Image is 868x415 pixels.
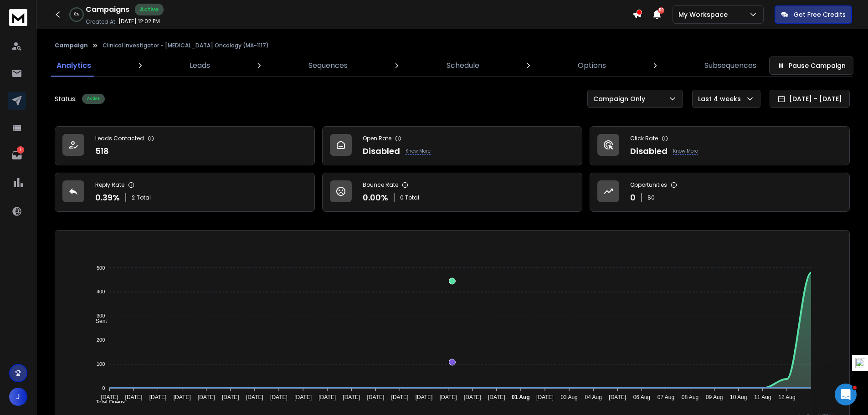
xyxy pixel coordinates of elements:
span: Sent [89,318,107,324]
span: Total Opens [89,399,125,405]
tspan: [DATE] [391,394,409,400]
tspan: 200 [97,337,105,343]
p: Leads Contacted [95,135,144,142]
tspan: [DATE] [609,394,626,400]
p: Campaign Only [593,94,649,103]
span: 50 [658,7,664,14]
a: Schedule [441,55,485,77]
p: Schedule [447,60,479,71]
tspan: [DATE] [318,394,336,400]
div: Active [135,4,164,15]
p: Clinical Investigator - [MEDICAL_DATA] Oncology (MA-1117) [103,42,269,49]
button: [DATE] - [DATE] [770,90,850,108]
p: Created At: [86,18,117,26]
button: Pause Campaign [769,56,853,75]
tspan: 0 [102,385,105,391]
p: Disabled [630,145,668,158]
a: 1 [8,146,26,164]
p: Options [578,60,606,71]
tspan: 09 Aug [706,394,723,400]
tspan: [DATE] [101,394,118,400]
button: J [9,388,27,406]
tspan: [DATE] [367,394,384,400]
a: Sequences [303,55,353,77]
p: Status: [55,94,77,103]
h1: Campaigns [86,4,129,15]
a: Open RateDisabledKnow More [322,126,582,165]
tspan: [DATE] [270,394,288,400]
a: Subsequences [699,55,762,77]
p: Reply Rate [95,181,124,189]
iframe: Intercom live chat [835,384,857,405]
p: Sequences [308,60,348,71]
p: Leads [190,60,210,71]
p: 0.39 % [95,191,120,204]
tspan: 400 [97,289,105,295]
tspan: [DATE] [488,394,505,400]
tspan: 12 Aug [778,394,795,400]
p: Open Rate [363,135,391,142]
tspan: 300 [97,313,105,318]
tspan: 06 Aug [633,394,650,400]
tspan: 04 Aug [585,394,601,400]
p: Subsequences [704,60,756,71]
p: Know More [673,148,698,155]
p: 0 Total [400,194,419,201]
tspan: 10 Aug [730,394,747,400]
p: My Workspace [678,10,731,19]
p: Bounce Rate [363,181,398,189]
tspan: [DATE] [149,394,167,400]
tspan: [DATE] [222,394,239,400]
tspan: 01 Aug [512,394,530,400]
a: Bounce Rate0.00%0 Total [322,173,582,212]
span: 2 [132,194,135,201]
tspan: [DATE] [536,394,554,400]
tspan: 11 Aug [754,394,771,400]
a: Leads Contacted518 [55,126,315,165]
span: Total [137,194,151,201]
tspan: 100 [97,361,105,367]
div: Active [82,94,105,104]
p: Opportunities [630,181,667,189]
a: Leads [184,55,216,77]
tspan: [DATE] [440,394,457,400]
button: Get Free Credits [775,5,852,24]
p: 1 [17,146,24,154]
a: Reply Rate0.39%2Total [55,173,315,212]
p: Get Free Credits [794,10,846,19]
p: 518 [95,145,109,158]
p: [DATE] 12:02 PM [118,18,160,25]
tspan: [DATE] [343,394,360,400]
p: Disabled [363,145,400,158]
a: Options [572,55,611,77]
img: logo [9,9,27,26]
button: Campaign [55,42,88,49]
a: Analytics [51,55,97,77]
p: 0 [630,191,636,204]
p: Know More [406,148,431,155]
tspan: 08 Aug [682,394,699,400]
tspan: [DATE] [198,394,215,400]
p: 0 % [74,12,79,17]
p: Analytics [56,60,91,71]
p: 0.00 % [363,191,388,204]
tspan: [DATE] [174,394,191,400]
tspan: 03 Aug [560,394,577,400]
p: Last 4 weeks [698,94,745,103]
a: Opportunities0$0 [590,173,850,212]
tspan: [DATE] [246,394,263,400]
tspan: [DATE] [294,394,312,400]
p: Click Rate [630,135,658,142]
tspan: 07 Aug [657,394,674,400]
a: Click RateDisabledKnow More [590,126,850,165]
p: $ 0 [647,194,655,201]
tspan: [DATE] [125,394,143,400]
tspan: [DATE] [464,394,481,400]
tspan: [DATE] [416,394,433,400]
tspan: 500 [97,265,105,271]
